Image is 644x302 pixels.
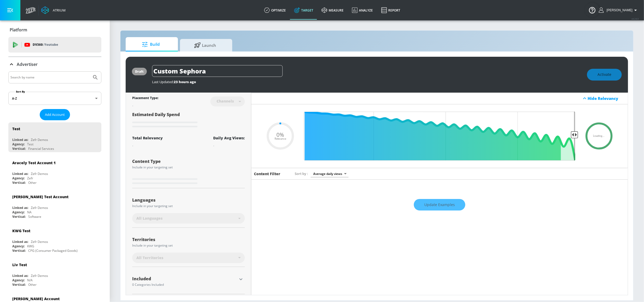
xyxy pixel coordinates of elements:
input: Search by name [10,74,90,81]
button: [PERSON_NAME] [599,7,639,13]
div: Placement Type: [132,96,158,101]
input: Final Threshold [301,112,578,161]
div: All Territories [132,253,245,263]
div: [PERSON_NAME] Test AccountLinked as:Zefr DemosAgency:NAVertical:Software [8,190,101,220]
p: Youtube [44,42,58,47]
div: Zefr Demos [31,206,48,210]
button: Add Account [40,109,70,120]
div: All Languages [132,213,245,224]
div: Total Relevancy [132,135,163,140]
div: NA [27,210,32,214]
div: Agency: [12,142,25,146]
div: Hide Relevancy [588,96,625,101]
span: Add Account [45,112,65,118]
div: Vertical: [12,146,26,151]
div: Aracely Test Account 1Linked as:Zefr DemosAgency:ZefrVertical:Other [8,156,101,186]
div: Linked as: [12,273,28,278]
span: Loading... [593,135,605,137]
div: Zefr Demos [31,273,48,278]
div: 0 Categories Included [132,283,237,286]
div: Liv TestLinked as:Zefr DemosAgency:N/AVertical:Other [8,258,101,288]
div: Atrium [51,8,66,13]
div: draft [135,69,144,74]
div: Liv Test [12,262,27,267]
div: Agency: [12,176,25,180]
div: Languages [132,198,245,202]
span: v 4.24.0 [631,17,639,20]
div: Financial Services [28,146,54,151]
div: Test [12,126,20,131]
p: DV360: [33,42,58,48]
p: Advertiser [17,61,38,67]
span: Relevance [275,138,286,140]
div: Estimated Daily Spend [132,112,245,129]
div: Last Updated: [152,79,582,84]
div: KWG [27,244,34,248]
div: Linked as: [12,206,28,210]
div: TestLinked as:Zefr DemosAgency:TestVertical:Financial Services [8,122,101,152]
div: Advertiser [8,57,101,72]
div: A-Z [8,92,101,105]
div: Include in your targeting set [132,166,245,169]
div: Other [28,180,37,185]
h6: Content Filter [254,171,280,176]
span: 23 hours ago [174,79,196,84]
div: Vertical: [12,248,26,253]
div: KWG TestLinked as:Zefr DemosAgency:KWGVertical:CPG (Consumer Packaged Goods) [8,224,101,254]
div: Zefr [27,176,33,180]
div: Hide Relevancy [251,93,628,104]
div: [PERSON_NAME] Account [12,296,60,301]
div: Agency: [12,244,25,248]
div: Test [27,142,33,146]
a: Analyze [348,1,377,20]
div: Include in your targeting set [132,204,245,208]
div: DV360: Youtube [8,37,101,53]
div: Vertical: [12,282,26,287]
div: Agency: [12,210,25,214]
div: Include in your targeting set [132,244,245,247]
div: Included [132,277,237,281]
p: Platform [10,27,27,33]
span: Launch [185,39,225,52]
div: CPG (Consumer Packaged Goods) [28,248,78,253]
div: Vertical: [12,214,26,219]
span: All Languages [136,216,163,221]
div: N/A [27,278,33,282]
a: Target [290,1,317,20]
div: Aracely Test Account 1 [12,160,56,165]
div: Zefr Demos [31,172,48,176]
span: All Territories [136,255,163,260]
div: Software [28,214,41,219]
span: Estimated Daily Spend [132,112,180,117]
div: Zefr Demos [31,240,48,244]
span: 0% [276,132,284,138]
div: Average daily views [311,170,349,177]
a: measure [317,1,348,20]
div: Linked as: [12,138,28,142]
div: Linked as: [12,240,28,244]
a: Atrium [41,6,66,14]
div: Platform [8,22,101,37]
div: Agency: [12,278,25,282]
div: Linked as: [12,172,28,176]
div: KWG Test [12,228,30,233]
div: Content Type [132,159,245,163]
button: Open Resource Center [585,3,600,17]
span: Sort by [295,171,308,176]
div: Other [28,282,37,287]
div: Vertical: [12,180,26,185]
div: Zefr Demos [31,138,48,142]
div: Channels [214,99,236,103]
div: Daily Avg Views: [213,135,245,140]
a: Report [377,1,404,20]
span: Build [131,38,171,51]
div: [PERSON_NAME] Test Account [12,194,68,199]
a: optimize [260,1,290,20]
label: Sort By [15,90,26,93]
span: login as: justin.nim@zefr.com [605,8,633,12]
div: Territories [132,237,245,242]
